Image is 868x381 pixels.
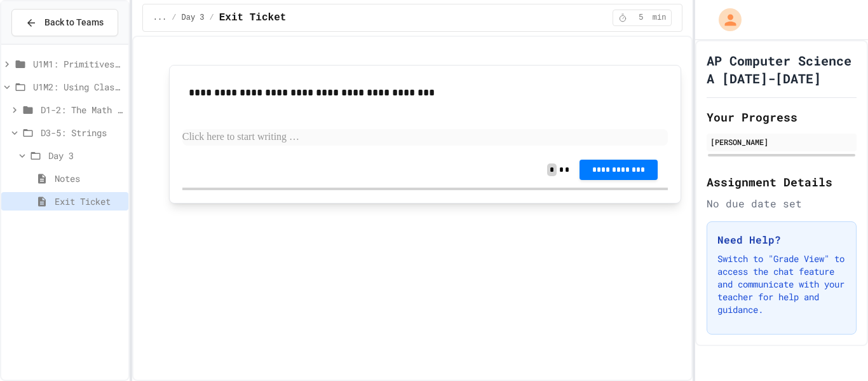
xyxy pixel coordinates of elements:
h3: Need Help? [717,232,846,247]
div: [PERSON_NAME] [710,136,853,148]
span: D3-5: Strings [41,126,123,139]
div: My Account [705,5,745,34]
span: min [653,13,667,23]
span: Notes [55,172,123,185]
button: Back to Teams [11,9,118,36]
h1: AP Computer Science A [DATE]-[DATE] [707,52,857,87]
span: Exit Ticket [219,10,287,25]
span: ... [153,13,167,23]
h2: Assignment Details [707,173,857,191]
h2: Your Progress [707,108,857,126]
span: / [172,13,176,23]
span: 5 [631,13,651,23]
span: Day 3 [182,13,205,23]
span: Back to Teams [44,16,104,29]
span: U1M2: Using Classes and Objects [33,80,123,94]
span: Day 3 [48,149,123,162]
span: U1M1: Primitives, Variables, Basic I/O [33,57,123,71]
span: / [210,13,214,23]
p: Switch to "Grade View" to access the chat feature and communicate with your teacher for help and ... [717,253,846,316]
span: D1-2: The Math Class [41,103,123,116]
div: No due date set [707,196,857,211]
span: Exit Ticket [55,195,123,208]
